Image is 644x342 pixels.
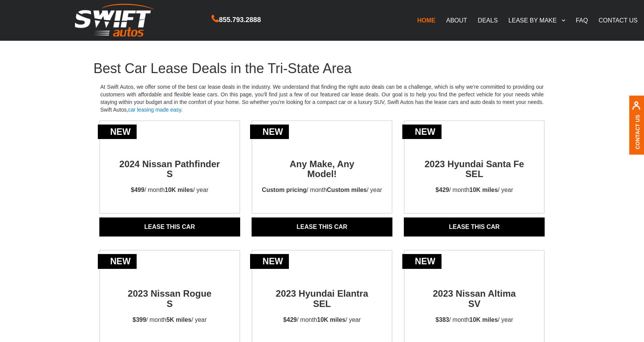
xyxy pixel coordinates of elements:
[250,254,289,269] div: new
[99,217,240,237] a: Lease THIS CAR
[116,145,223,179] h2: 2024 Nissan Pathfinder S
[402,254,442,269] div: new
[98,254,137,269] div: new
[219,14,261,26] span: 855.793.2888
[283,316,297,323] strong: $429
[412,12,441,28] a: HOME
[131,187,145,193] strong: $499
[268,275,376,309] h2: 2023 Hyundai Elantra SEL
[252,145,392,202] a: newAny Make, AnyModel!Custom pricing/ monthCustom miles/ year
[250,125,289,139] div: new
[252,217,392,237] a: Lease THIS CAR
[100,275,239,331] a: new2023 Nissan RogueS$399/ month5K miles/ year
[469,187,498,193] strong: 10K miles
[128,107,181,113] a: car leasing made easy
[405,275,544,331] a: new2023 Nissan AltimaSV$383/ month10K miles/ year
[252,275,392,331] a: new2023 Hyundai Elantra SEL$429/ month10K miles/ year
[75,4,155,37] img: Swift Autos
[94,76,551,120] p: At Swift Autos, we offer some of the best car lease deals in the industry. We understand that fin...
[132,316,146,323] strong: $399
[116,275,223,309] h2: 2023 Nissan Rogue S
[98,125,137,139] div: new
[421,275,528,309] h2: 2023 Nissan Altima SV
[317,316,346,323] strong: 10K miles
[435,316,449,323] strong: $383
[94,61,551,76] h1: Best Car Lease Deals in the Tri-State Area
[262,187,306,193] strong: Custom pricing
[126,309,214,331] p: / month / year
[276,309,368,331] p: / month / year
[472,12,503,28] a: DEALS
[124,179,215,201] p: / month / year
[100,145,239,202] a: new2024 Nissan Pathfinder S$499/ month10K miles/ year
[469,316,498,323] strong: 10K miles
[429,309,520,331] p: / month / year
[404,217,545,237] a: Lease THIS CAR
[429,179,520,201] p: / month / year
[327,187,367,193] strong: Custom miles
[441,12,472,28] a: ABOUT
[571,12,593,28] a: FAQ
[503,12,571,28] a: LEASE BY MAKE
[634,115,641,149] a: Contact Us
[421,145,528,179] h2: 2023 Hyundai Santa Fe SEL
[405,145,544,202] a: new2023 Hyundai Santa Fe SEL$429/ month10K miles/ year
[435,187,449,193] strong: $429
[255,179,389,201] p: / month / year
[268,145,376,179] h2: Any Make, Any Model!
[212,17,261,23] a: 855.793.2888
[402,125,442,139] div: new
[593,12,643,28] a: CONTACT US
[166,316,191,323] strong: 5K miles
[165,187,193,193] strong: 10K miles
[632,101,641,115] img: contact us, iconuser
